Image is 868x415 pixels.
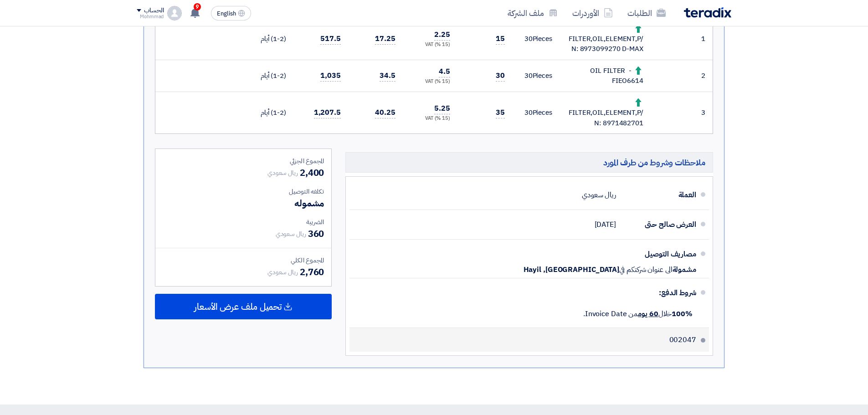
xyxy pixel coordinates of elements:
div: شروط الدفع: [364,282,696,304]
img: Teradix logo [684,7,731,18]
td: (1-2) أيام [246,60,293,92]
td: 3 [698,92,713,133]
td: Pieces [512,92,560,133]
span: 9 [194,3,201,10]
span: 2,760 [300,265,324,279]
span: 1,035 [320,70,341,82]
span: ريال سعودي [267,168,298,178]
span: الى عنوان شركتكم في [619,265,672,274]
span: خلال من Invoice Date. [583,308,693,319]
div: (15 %) VAT [410,78,450,86]
span: 30 [524,34,533,44]
span: 360 [308,227,324,241]
div: (15 %) VAT [410,115,450,123]
span: ريال سعودي [267,267,298,277]
td: Pieces [512,18,560,60]
strong: 100% [672,308,693,319]
span: مشمولة [673,265,696,274]
div: Mohmmad [137,14,164,19]
td: 1 [698,18,713,60]
div: المجموع الكلي [163,256,324,265]
div: OIL FILTER -FIEO6614 [567,66,643,86]
button: English [211,6,251,20]
td: (1-2) أيام [246,92,293,133]
span: مشموله [294,196,324,210]
div: العملة [623,184,696,206]
a: ملف الشركة [500,2,565,24]
div: المجموع الجزئي [163,156,324,166]
span: ريال سعودي [276,229,306,239]
span: 40.25 [375,107,395,118]
span: 17.25 [375,33,395,45]
div: الضريبة [163,217,324,227]
td: 2 [698,60,713,92]
div: FILTER,OIL,ELEMENT,P/N: 8971482701 [567,97,643,128]
a: الأوردرات [565,2,620,24]
div: مصاريف التوصيل [623,243,696,265]
span: 2.25 [434,29,450,41]
a: الطلبات [620,2,673,24]
span: 30 [496,70,505,82]
span: 1,207.5 [314,107,341,118]
span: 002047 [669,335,696,344]
span: [GEOGRAPHIC_DATA], Hayil [524,265,620,274]
span: تحميل ملف عرض الأسعار [194,302,282,311]
span: 517.5 [320,33,341,45]
span: 30 [524,71,533,81]
span: 35 [496,107,505,118]
td: Pieces [512,60,560,92]
span: 2,400 [300,166,324,179]
span: 15 [496,33,505,45]
span: English [217,10,236,17]
h5: ملاحظات وشروط من طرف المورد [345,152,713,173]
span: 34.5 [380,70,395,82]
span: 4.5 [439,66,450,77]
span: 5.25 [434,103,450,114]
div: الحساب [144,7,164,15]
u: 60 يوم [638,308,658,319]
span: 30 [524,108,533,118]
div: (15 %) VAT [410,41,450,49]
div: تكلفه التوصيل [163,187,324,196]
td: (1-2) أيام [246,18,293,60]
div: العرض صالح حتى [623,214,696,236]
img: profile_test.png [167,6,182,20]
div: FILTER,OIL,ELEMENT,P/N: 8973099270 D-MAX [567,23,643,54]
div: ريال سعودي [582,186,616,204]
span: [DATE] [595,220,616,229]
